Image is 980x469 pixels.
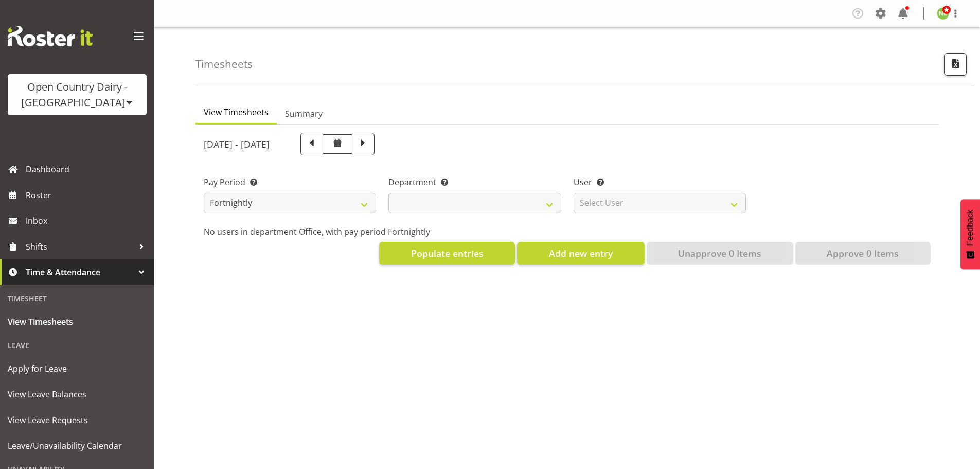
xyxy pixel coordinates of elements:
button: Add new entry [517,242,644,265]
span: View Timesheets [8,314,147,329]
span: Dashboard [26,162,149,177]
span: Inbox [26,213,149,229]
h4: Timesheets [195,58,253,70]
a: View Leave Requests [3,407,152,433]
button: Approve 0 Items [795,242,931,265]
span: Shifts [26,239,134,254]
span: Roster [26,187,149,203]
span: View Timesheets [204,106,269,118]
label: User [574,176,746,188]
a: Apply for Leave [3,356,152,381]
span: Add new entry [549,247,613,260]
a: View Leave Balances [3,381,152,407]
div: Leave [3,335,152,356]
span: Summary [285,108,323,120]
span: Apply for Leave [8,361,147,376]
p: No users in department Office, with pay period Fortnightly [204,225,931,238]
label: Pay Period [204,176,376,188]
span: Populate entries [411,247,484,260]
button: Unapprove 0 Items [647,242,793,265]
span: View Leave Requests [8,412,147,428]
div: Open Country Dairy - [GEOGRAPHIC_DATA] [18,79,136,110]
div: Timesheet [3,288,152,309]
span: Leave/Unavailability Calendar [8,438,147,454]
span: View Leave Balances [8,387,147,402]
span: Time & Attendance [26,265,134,280]
img: Rosterit website logo [8,26,93,46]
span: Unapprove 0 Items [678,247,761,260]
button: Export CSV [944,53,967,76]
h5: [DATE] - [DATE] [204,138,270,150]
button: Feedback - Show survey [960,199,980,269]
a: View Timesheets [3,309,152,335]
a: Leave/Unavailability Calendar [3,433,152,459]
label: Department [388,176,561,188]
button: Populate entries [379,242,515,265]
img: nicole-lloyd7454.jpg [937,7,949,20]
span: Feedback [966,210,975,246]
span: Approve 0 Items [827,247,899,260]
